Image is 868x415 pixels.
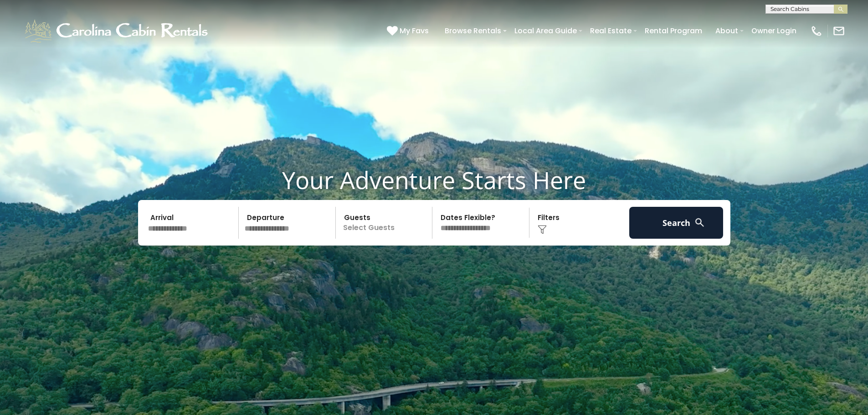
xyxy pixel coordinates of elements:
[339,207,432,239] p: Select Guests
[629,207,724,239] button: Search
[400,25,429,36] span: My Favs
[810,25,823,37] img: phone-regular-white.png
[832,25,845,37] img: mail-regular-white.png
[711,23,743,39] a: About
[510,23,581,39] a: Local Area Guide
[640,23,707,39] a: Rental Program
[586,23,636,39] a: Real Estate
[7,166,861,194] h1: Your Adventure Starts Here
[387,25,431,37] a: My Favs
[747,23,801,39] a: Owner Login
[538,225,547,234] img: filter--v1.png
[440,23,506,39] a: Browse Rentals
[23,17,212,45] img: White-1-1-2.png
[694,217,705,228] img: search-regular-white.png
